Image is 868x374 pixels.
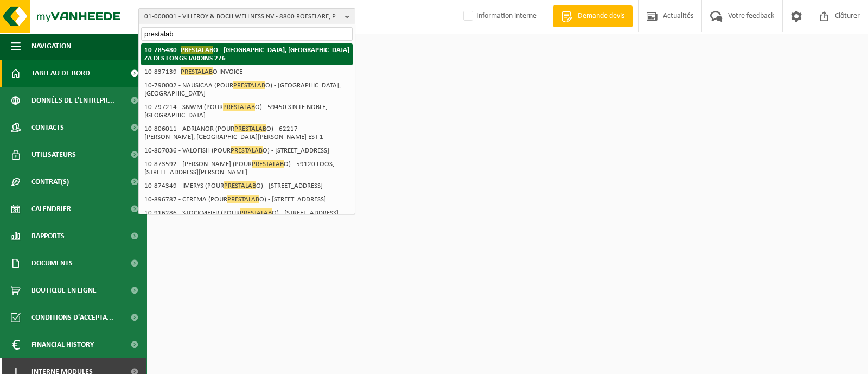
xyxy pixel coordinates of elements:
span: PRESTALAB [233,81,265,89]
span: PRESTALAB [224,181,256,189]
span: Documents [31,250,73,277]
span: Calendrier [31,195,71,223]
span: Boutique en ligne [31,277,97,304]
span: Contrat(s) [31,168,69,195]
span: Données de l'entrepr... [31,87,114,114]
li: 10-874349 - IMERYS (POUR O) - [STREET_ADDRESS] [141,179,353,193]
span: 01-000001 - VILLEROY & BOCH WELLNESS NV - 8800 ROESELARE, POPULIERSTRAAT 1 [144,9,341,25]
li: 10-790002 - NAUSICAA (POUR O) - [GEOGRAPHIC_DATA], [GEOGRAPHIC_DATA] [141,79,353,100]
span: PRESTALAB [227,195,259,203]
span: PRESTALAB [181,46,213,54]
button: 01-000001 - VILLEROY & BOCH WELLNESS NV - 8800 ROESELARE, POPULIERSTRAAT 1 [138,8,355,24]
span: Navigation [31,33,71,60]
li: 10-797214 - SNWM (POUR O) - 59450 SIN LE NOBLE, [GEOGRAPHIC_DATA] [141,100,353,122]
li: 10-837139 - O INVOICE [141,65,353,79]
span: PRESTALAB [240,208,272,217]
input: Chercher des succursales liées [141,27,353,41]
li: 10-896787 - CEREMA (POUR O) - [STREET_ADDRESS] [141,193,353,206]
span: PRESTALAB [231,146,263,154]
li: 10-873592 - [PERSON_NAME] (POUR O) - 59120 LOOS, [STREET_ADDRESS][PERSON_NAME] [141,157,353,179]
span: Contacts [31,114,64,141]
span: Demande devis [575,11,627,22]
li: 10-807036 - VALOFISH (POUR O) - [STREET_ADDRESS] [141,144,353,157]
span: Utilisateurs [31,141,76,168]
span: PRESTALAB [252,160,284,168]
span: PRESTALAB [223,103,255,111]
label: Information interne [461,8,537,24]
a: Demande devis [553,5,633,27]
span: Conditions d'accepta... [31,304,113,331]
span: Tableau de bord [31,60,90,87]
span: Financial History [31,331,94,358]
span: PRESTALAB [181,67,213,75]
li: 10-806011 - ADRIANOR (POUR O) - 62217 [PERSON_NAME], [GEOGRAPHIC_DATA][PERSON_NAME] EST 1 [141,122,353,144]
span: PRESTALAB [234,124,266,132]
li: 10-916286 - STOCKMEIER (POUR O) - [STREET_ADDRESS] [141,206,353,220]
span: Rapports [31,223,65,250]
